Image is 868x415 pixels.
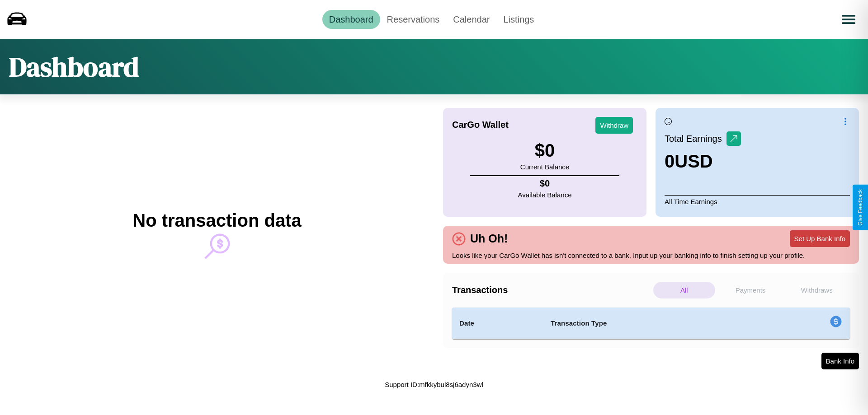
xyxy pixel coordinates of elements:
h1: Dashboard [9,48,139,85]
button: Bank Info [821,353,859,369]
p: All Time Earnings [665,195,850,208]
p: Looks like your CarGo Wallet has isn't connected to a bank. Input up your banking info to finish ... [452,249,850,261]
button: Set Up Bank Info [790,230,850,247]
h3: 0 USD [665,151,741,172]
h4: Transactions [452,285,651,295]
button: Open menu [836,7,861,32]
h4: Uh Oh! [466,232,512,245]
div: Give Feedback [857,189,863,226]
a: Reservations [380,10,447,29]
h4: Transaction Type [551,318,756,329]
a: Listings [496,10,541,29]
p: Total Earnings [665,131,726,147]
p: All [653,282,715,298]
a: Dashboard [322,10,380,29]
p: Payments [720,282,782,298]
h4: CarGo Wallet [452,120,509,130]
p: Withdraws [786,282,848,298]
h4: Date [459,318,536,329]
button: Withdraw [595,117,633,134]
a: Calendar [446,10,496,29]
p: Current Balance [520,161,569,173]
p: Available Balance [518,189,572,201]
h2: No transaction data [132,210,301,231]
h4: $ 0 [518,178,572,189]
h3: $ 0 [520,140,569,161]
p: Support ID: mfkkybul8sj6adyn3wl [385,378,483,391]
table: simple table [452,308,850,339]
